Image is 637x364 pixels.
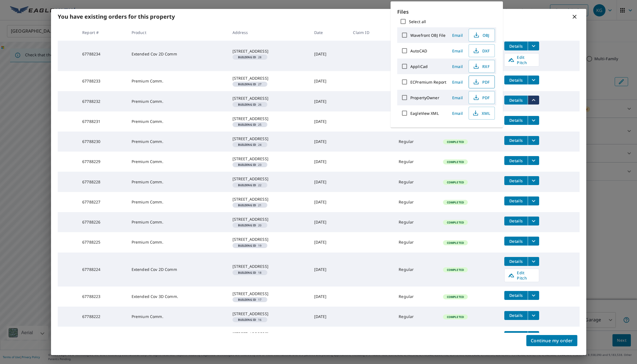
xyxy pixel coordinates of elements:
[238,184,256,186] em: Building ID
[504,196,528,205] button: detailsBtn-67788227
[310,192,349,212] td: [DATE]
[238,298,256,301] em: Building ID
[508,118,524,123] span: Details
[528,176,539,185] button: filesDropdownBtn-67788228
[310,287,349,307] td: [DATE]
[504,257,528,266] button: detailsBtn-67788224
[235,143,265,146] span: 24
[232,96,305,101] div: [STREET_ADDRESS]
[127,232,228,252] td: Premium Comm.
[78,307,127,327] td: 67788222
[508,98,524,103] span: Details
[310,37,349,71] td: [DATE]
[235,244,265,247] span: 19
[238,318,256,321] em: Building ID
[451,64,464,69] span: Email
[78,132,127,152] td: 67788230
[78,172,127,192] td: 67788228
[238,163,256,166] em: Building ID
[504,156,528,165] button: detailsBtn-67788229
[235,204,265,207] span: 21
[508,77,524,83] span: Details
[310,71,349,91] td: [DATE]
[469,91,495,104] button: PDF
[238,56,256,59] em: Building ID
[238,103,256,106] em: Building ID
[528,196,539,205] button: filesDropdownBtn-67788227
[444,241,467,245] span: Completed
[449,93,466,102] button: Email
[451,111,464,116] span: Email
[410,48,427,54] label: AutoCAD
[508,198,524,203] span: Details
[232,176,305,182] div: [STREET_ADDRESS]
[451,79,464,85] span: Email
[508,55,536,65] span: Edit Pitch
[238,224,256,227] em: Building ID
[394,327,438,347] td: Regular
[472,63,490,70] span: RXF
[348,24,394,41] th: Claim ID
[232,196,305,202] div: [STREET_ADDRESS]
[504,96,528,105] button: detailsBtn-67788232
[394,232,438,252] td: Regular
[127,287,228,307] td: Extended Cov 3D Comm.
[127,253,228,287] td: Extended Cov 2D Comm
[394,172,438,192] td: Regular
[310,111,349,132] td: [DATE]
[528,257,539,266] button: filesDropdownBtn-67788224
[504,311,528,320] button: detailsBtn-67788222
[232,116,305,122] div: [STREET_ADDRESS]
[472,32,490,38] span: OBJ
[235,224,265,227] span: 20
[394,287,438,307] td: Regular
[238,244,256,247] em: Building ID
[127,24,228,41] th: Product
[508,270,536,281] span: Edit Pitch
[232,136,305,142] div: [STREET_ADDRESS]
[504,331,528,340] button: detailsBtn-67788221
[508,259,524,264] span: Details
[78,212,127,232] td: 67788226
[310,152,349,172] td: [DATE]
[528,136,539,145] button: filesDropdownBtn-67788230
[238,123,256,126] em: Building ID
[127,192,228,212] td: Premium Comm.
[504,237,528,246] button: detailsBtn-67788225
[508,239,524,244] span: Details
[235,56,265,59] span: 28
[232,311,305,317] div: [STREET_ADDRESS]
[235,103,265,106] span: 26
[508,138,524,143] span: Details
[58,13,175,20] b: You have existing orders for this property
[469,29,495,42] button: OBJ
[78,327,127,347] td: 67788221
[444,268,467,272] span: Completed
[469,60,495,73] button: RXF
[528,156,539,165] button: filesDropdownBtn-67788229
[310,24,349,41] th: Date
[472,47,490,54] span: DXF
[472,94,490,101] span: PDF
[394,152,438,172] td: Regular
[504,176,528,185] button: detailsBtn-67788228
[508,293,524,298] span: Details
[310,253,349,287] td: [DATE]
[444,140,467,144] span: Completed
[409,19,426,24] label: Select all
[469,76,495,88] button: PDF
[504,136,528,145] button: detailsBtn-67788230
[504,76,528,84] button: detailsBtn-67788233
[232,264,305,269] div: [STREET_ADDRESS]
[504,291,528,300] button: detailsBtn-67788223
[235,318,265,321] span: 16
[232,217,305,222] div: [STREET_ADDRESS]
[78,37,127,71] td: 67788234
[472,79,490,85] span: PDF
[410,111,439,116] label: EagleView XML
[410,79,446,85] label: ECPremium Report
[394,307,438,327] td: Regular
[235,163,265,166] span: 23
[127,212,228,232] td: Premium Comm.
[449,31,466,40] button: Email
